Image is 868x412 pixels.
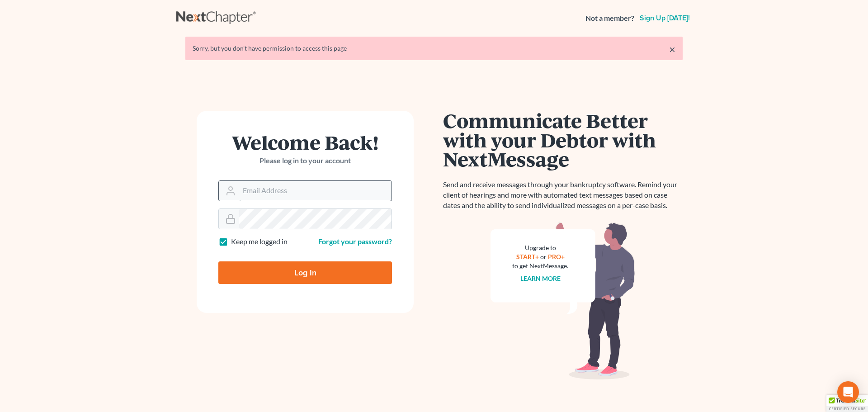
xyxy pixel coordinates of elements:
a: Sign up [DATE]! [638,14,692,22]
p: Send and receive messages through your bankruptcy software. Remind your client of hearings and mo... [443,180,683,211]
div: to get NextMessage. [512,261,568,270]
div: Upgrade to [512,243,568,252]
a: × [669,44,675,55]
div: Open Intercom Messenger [837,381,859,403]
strong: Not a member? [585,13,634,24]
a: PRO+ [548,253,565,260]
div: TrustedSite Certified [826,395,868,412]
img: nextmessage_bg-59042aed3d76b12b5cd301f8e5b87938c9018125f34e5fa2b7a6b67550977c72.svg [491,222,635,380]
input: Email Address [239,181,392,201]
a: START+ [516,253,539,260]
h1: Welcome Back! [218,133,392,152]
h1: Communicate Better with your Debtor with NextMessage [443,111,683,169]
label: Keep me logged in [231,237,288,247]
p: Please log in to your account [218,156,392,166]
input: Log In [218,261,392,284]
a: Learn more [520,275,561,282]
div: Sorry, but you don't have permission to access this page [193,44,675,53]
a: Forgot your password? [318,237,392,246]
span: or [540,253,547,260]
